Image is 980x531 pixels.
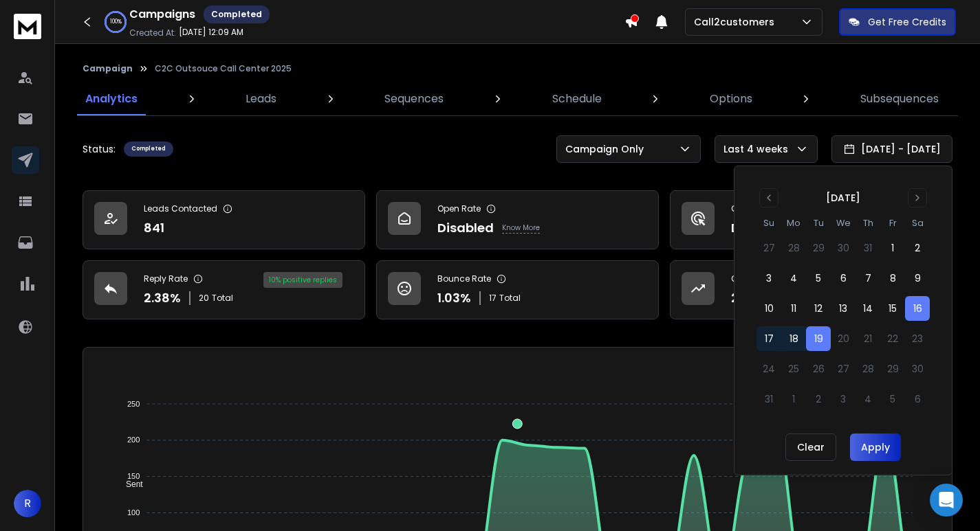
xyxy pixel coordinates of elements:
[204,5,270,23] div: Completed
[116,479,143,489] span: Sent
[77,82,146,115] a: Analytics
[565,142,649,156] p: Campaign Only
[831,296,856,321] button: 13
[880,296,905,321] button: 15
[850,433,901,461] button: Apply
[694,15,780,29] p: Call2customers
[905,296,930,321] button: 16
[263,272,342,288] div: 10 % positive replies
[856,216,880,230] th: Thursday
[499,293,521,304] span: Total
[670,260,952,319] a: Opportunities2$2
[756,266,781,291] button: 3
[127,436,140,444] tspan: 200
[806,326,831,351] button: 19
[437,289,471,308] p: 1.03 %
[376,82,452,115] a: Sequences
[781,326,806,351] button: 18
[552,91,602,107] p: Schedule
[376,190,659,249] a: Open RateDisabledKnow More
[144,218,164,238] p: 841
[839,8,956,36] button: Get Free Credits
[85,91,138,107] p: Analytics
[908,188,927,207] button: Go to next month
[806,236,831,260] button: 29
[83,260,365,319] a: Reply Rate2.38%20Total10% positive replies
[905,266,930,291] button: 9
[731,203,773,214] p: Click Rate
[144,289,181,308] p: 2.38 %
[502,223,540,234] p: Know More
[14,14,41,39] img: logo
[83,142,116,156] p: Status:
[127,508,140,517] tspan: 100
[437,218,494,238] p: Disabled
[701,82,761,115] a: Options
[860,91,939,107] p: Subsequences
[127,472,140,480] tspan: 150
[759,188,778,207] button: Go to previous month
[199,293,209,304] span: 20
[376,260,659,319] a: Bounce Rate1.03%17Total
[723,142,794,156] p: Last 4 weeks
[670,190,952,249] a: Click RateDisabledKnow More
[781,236,806,260] button: 28
[124,142,173,157] div: Completed
[155,63,292,74] p: C2C Outsouce Call Center 2025
[246,91,276,107] p: Leads
[806,296,831,321] button: 12
[129,6,195,23] h1: Campaigns
[905,216,930,230] th: Saturday
[905,236,930,260] button: 2
[710,91,752,107] p: Options
[856,236,880,260] button: 31
[781,266,806,291] button: 4
[806,216,831,230] th: Tuesday
[756,216,781,230] th: Sunday
[756,236,781,260] button: 27
[868,15,946,29] p: Get Free Credits
[785,433,836,461] button: Clear
[826,191,860,205] div: [DATE]
[127,400,140,408] tspan: 250
[781,296,806,321] button: 11
[144,273,188,284] p: Reply Rate
[14,490,41,517] button: R
[880,236,905,260] button: 1
[756,296,781,321] button: 10
[384,91,444,107] p: Sequences
[856,296,880,321] button: 14
[129,27,176,38] p: Created At:
[781,216,806,230] th: Monday
[856,266,880,291] button: 7
[880,266,905,291] button: 8
[831,216,856,230] th: Wednesday
[880,216,905,230] th: Friday
[237,82,285,115] a: Leads
[83,63,133,74] button: Campaign
[110,18,122,26] p: 100 %
[544,82,610,115] a: Schedule
[852,82,947,115] a: Subsequences
[212,293,233,304] span: Total
[731,218,787,238] p: Disabled
[437,273,491,284] p: Bounce Rate
[489,293,497,304] span: 17
[831,135,952,163] button: [DATE] - [DATE]
[83,190,365,249] a: Leads Contacted841
[831,236,856,260] button: 30
[179,27,243,38] p: [DATE] 12:09 AM
[437,203,481,214] p: Open Rate
[806,266,831,291] button: 5
[731,289,739,308] p: 2
[831,266,856,291] button: 6
[731,273,787,284] p: Opportunities
[144,203,217,214] p: Leads Contacted
[756,326,781,351] button: 17
[930,484,963,517] div: Open Intercom Messenger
